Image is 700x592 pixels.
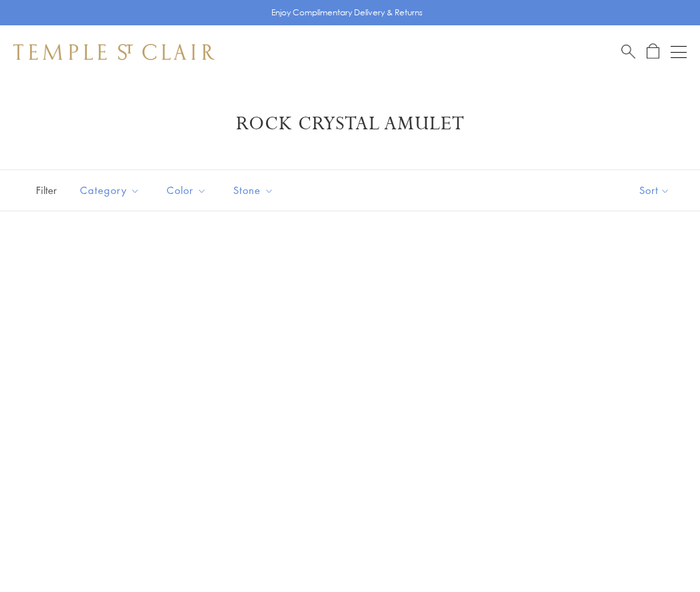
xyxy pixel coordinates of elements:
[73,182,150,199] span: Category
[223,175,284,205] button: Stone
[647,43,659,60] a: Open Shopping Bag
[621,43,635,60] a: Search
[609,170,700,211] button: Show sort by
[33,112,667,136] h1: Rock Crystal Amulet
[271,6,423,19] p: Enjoy Complimentary Delivery & Returns
[227,182,284,199] span: Stone
[671,44,687,60] button: Open navigation
[70,175,150,205] button: Category
[13,44,215,60] img: Temple St. Clair
[160,182,217,199] span: Color
[157,175,217,205] button: Color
